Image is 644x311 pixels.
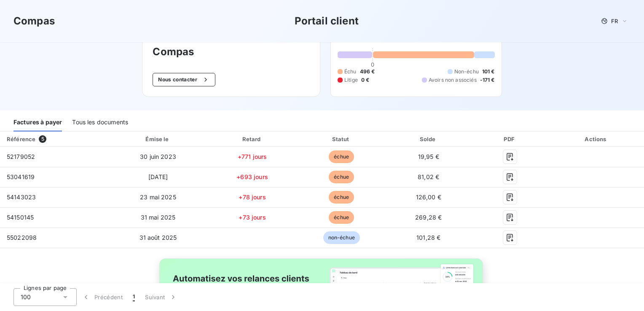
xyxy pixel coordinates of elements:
[7,214,34,221] span: 54150145
[473,135,547,143] div: PDF
[611,18,618,24] span: FR
[387,135,470,143] div: Solde
[21,293,31,301] span: 100
[77,288,128,306] button: Précédent
[7,173,35,180] span: 53041619
[329,211,354,224] span: échue
[415,214,442,221] span: 269,28 €
[110,135,205,143] div: Émise le
[140,234,177,241] span: 31 août 2025
[429,76,477,84] span: Avoirs non associés
[72,114,128,131] div: Tous les documents
[239,214,266,221] span: +73 jours
[550,135,642,143] div: Actions
[239,193,266,201] span: +78 jours
[128,288,140,306] button: 1
[361,76,369,84] span: 0 €
[133,293,135,301] span: 1
[236,173,268,180] span: +693 jours
[7,193,36,201] span: 54143023
[329,171,354,183] span: échue
[454,68,479,75] span: Non-échu
[344,76,358,84] span: Litige
[153,73,215,86] button: Nous contacter
[360,68,375,75] span: 496 €
[7,234,37,241] span: 55022098
[140,193,176,201] span: 23 mai 2025
[323,231,360,244] span: non-échue
[480,76,495,84] span: -171 €
[418,153,439,160] span: 19,95 €
[153,44,310,59] h3: Compas
[238,153,267,160] span: +771 jours
[39,135,46,143] span: 5
[418,173,439,180] span: 81,02 €
[7,153,35,160] span: 52179052
[344,68,357,75] span: Échu
[13,114,62,131] div: Factures à payer
[299,135,384,143] div: Statut
[482,68,495,75] span: 101 €
[416,234,440,241] span: 101,28 €
[7,136,35,142] div: Référence
[13,13,55,29] h3: Compas
[148,173,168,180] span: [DATE]
[416,193,441,201] span: 126,00 €
[295,13,359,29] h3: Portail client
[371,61,374,68] span: 0
[329,150,354,163] span: échue
[209,135,296,143] div: Retard
[141,214,176,221] span: 31 mai 2025
[140,288,182,306] button: Suivant
[329,191,354,204] span: échue
[140,153,176,160] span: 30 juin 2023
